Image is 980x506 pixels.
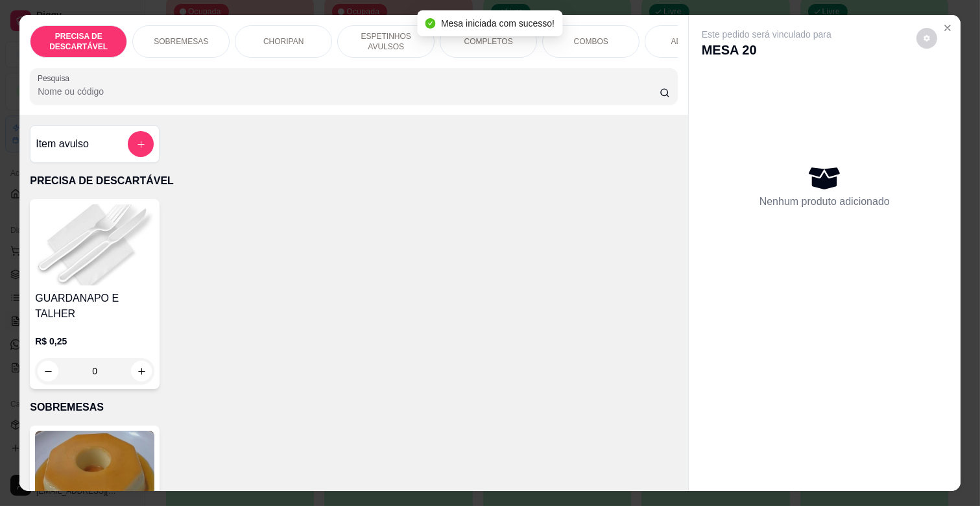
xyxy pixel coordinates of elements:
[35,335,154,348] p: R$ 0,25
[702,28,831,41] p: Este pedido será vinculado para
[425,18,436,29] span: check-circle
[348,31,424,52] p: ESPETINHOS AVULSOS
[30,400,678,415] p: SOBREMESAS
[41,31,116,52] p: PRECISA DE DESCARTÁVEL
[916,28,937,49] button: decrease-product-quantity
[36,136,89,152] h4: Item avulso
[154,36,208,47] p: SOBREMESAS
[38,73,74,84] label: Pesquisa
[263,36,304,47] p: CHORIPAN
[464,36,513,47] p: COMPLETOS
[937,18,958,38] button: Close
[35,204,154,285] img: product-image
[30,173,678,189] p: PRECISA DE DESCARTÁVEL
[128,131,154,157] button: add-separate-item
[35,291,154,322] h4: GUARDANAPO E TALHER
[574,36,608,47] p: COMBOS
[702,41,831,59] p: MESA 20
[671,36,716,47] p: ADICIONAIS
[441,18,555,29] span: Mesa iniciada com sucesso!
[759,194,890,210] p: Nenhum produto adicionado
[38,85,660,98] input: Pesquisa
